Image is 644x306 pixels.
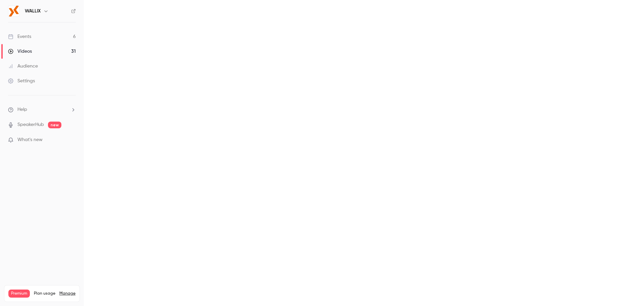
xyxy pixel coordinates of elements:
[34,291,55,296] span: Plan usage
[8,106,76,113] li: help-dropdown-opener
[17,121,44,128] a: SpeakerHub
[59,291,75,296] a: Manage
[8,6,19,16] img: WALLIX
[8,63,38,70] div: Audience
[8,33,31,40] div: Events
[25,8,41,14] h6: WALLIX
[68,137,76,143] iframe: Noticeable Trigger
[17,136,43,143] span: What's new
[48,122,61,128] span: new
[17,106,27,113] span: Help
[8,48,32,55] div: Videos
[8,78,35,84] div: Settings
[8,290,30,298] span: Premium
